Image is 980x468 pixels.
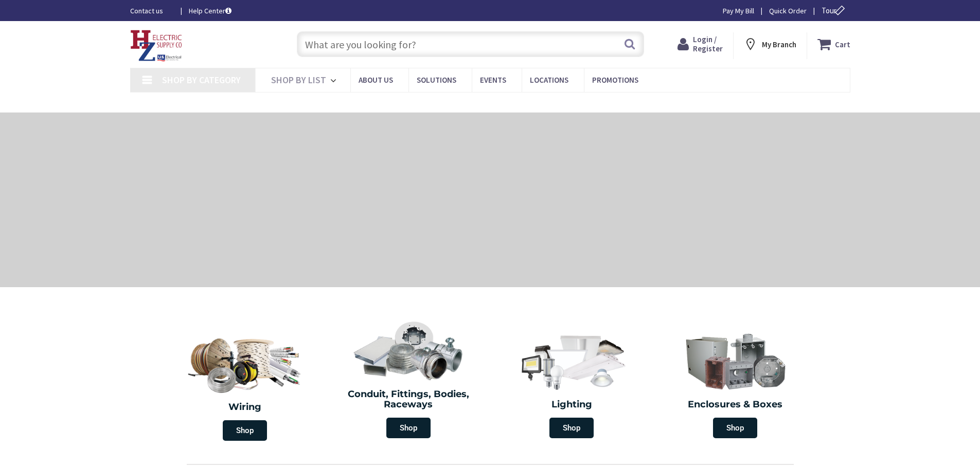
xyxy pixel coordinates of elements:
[329,315,488,443] a: Conduit, Fittings, Bodies, Raceways Shop
[162,74,241,86] span: Shop By Category
[656,326,814,443] a: Enclosures & Boxes Shop
[223,420,267,441] span: Shop
[493,326,651,443] a: Lighting Shop
[386,418,431,438] span: Shop
[762,40,796,49] strong: My Branch
[334,389,483,410] h2: Conduit, Fittings, Bodies, Raceways
[164,326,327,446] a: Wiring Shop
[549,418,594,438] span: Shop
[723,6,754,16] a: Pay My Bill
[713,418,757,438] span: Shop
[530,75,568,85] span: Locations
[678,35,723,53] a: Login / Register
[359,75,393,85] span: About Us
[822,6,848,15] span: Tour
[417,75,456,85] span: Solutions
[189,6,231,16] a: Help Center
[169,402,322,413] h2: Wiring
[130,6,172,16] a: Contact us
[693,34,723,53] span: Login / Register
[592,75,638,85] span: Promotions
[498,400,646,410] h2: Lighting
[480,75,506,85] span: Events
[835,35,850,53] strong: Cart
[817,35,850,53] a: Cart
[743,35,796,53] div: My Branch
[130,30,183,62] img: HZ Electric Supply
[661,400,809,410] h2: Enclosures & Boxes
[271,74,326,86] span: Shop By List
[769,6,807,16] a: Quick Order
[297,31,644,57] input: What are you looking for?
